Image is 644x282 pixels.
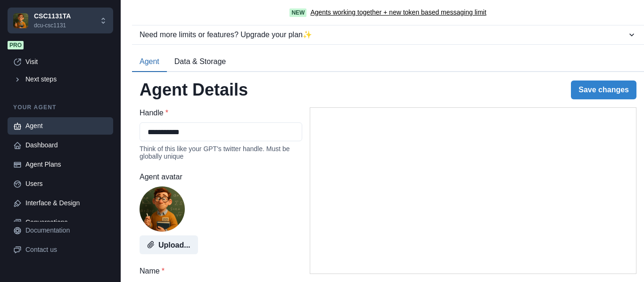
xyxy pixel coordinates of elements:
button: Upload... [140,235,198,254]
button: Chakra UICSC1131TAdcu-csc1131 [8,8,113,33]
button: Save changes [571,81,636,99]
span: Pro [8,41,24,49]
div: Visit [25,57,107,67]
div: Agent [25,121,107,131]
div: Dashboard [25,140,107,150]
div: Contact us [25,245,107,255]
label: Agent avatar [140,171,297,183]
iframe: Agent Chat [310,108,636,274]
div: Documentation [25,226,107,235]
p: Your agent [8,103,113,112]
a: Documentation [8,222,113,239]
h2: Agent Details [140,80,248,100]
p: dcu-csc1131 [34,21,71,30]
label: Handle [140,107,297,119]
p: CSC1131TA [34,11,71,21]
div: Conversations [25,218,107,227]
label: Name [140,266,297,277]
div: Interface & Design [25,198,107,208]
div: Next steps [25,74,107,84]
img: user%2F5114%2F7916cc64-1959-4eea-91c9-98d8a9d85022 [140,186,185,232]
div: Think of this like your GPT's twitter handle. Must be globally unique [140,145,302,160]
div: Need more limits or features? Upgrade your plan ✨ [140,29,627,40]
a: Agents working together + new token based messaging limit [310,8,486,17]
div: Users [25,179,107,189]
button: Agent [132,52,167,72]
div: Agent Plans [25,160,107,169]
button: Data & Storage [167,52,233,72]
button: Need more limits or features? Upgrade your plan✨ [132,25,644,44]
span: New [289,8,306,17]
img: Chakra UI [13,13,28,28]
